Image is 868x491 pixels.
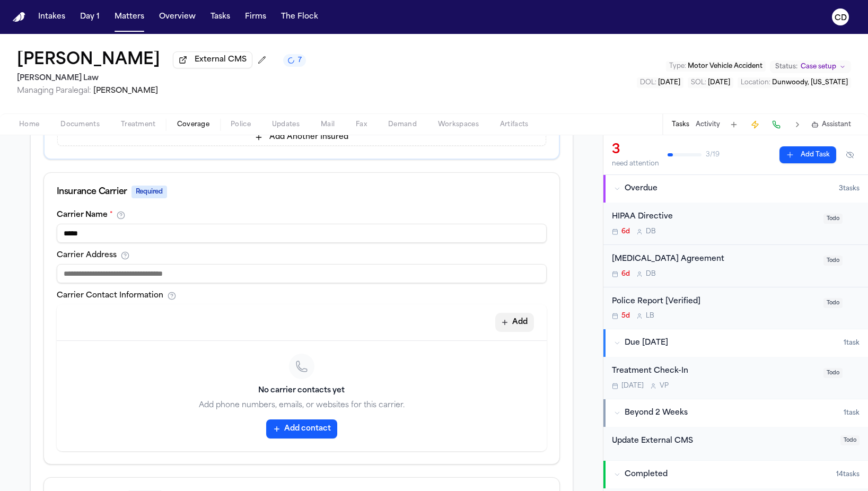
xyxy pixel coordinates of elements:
a: Home [13,12,25,22]
span: Overdue [625,183,657,194]
button: 7 active tasks [283,54,306,67]
button: Intakes [34,7,69,27]
div: HIPAA Directive [612,211,817,223]
button: Create Immediate Task [748,117,762,132]
div: Open task: Treatment Check-In [603,357,868,399]
button: Activity [696,120,720,129]
span: External CMS [195,55,247,65]
span: Beyond 2 Weeks [625,408,688,418]
span: Dunwoody, [US_STATE] [772,80,848,86]
span: V P [660,382,669,390]
div: [MEDICAL_DATA] Agreement [612,253,817,266]
span: D B [646,227,656,236]
span: Required [131,186,167,198]
span: Due [DATE] [625,338,668,348]
div: Open task: HIPAA Directive [603,203,868,245]
button: Add contact [266,419,337,439]
span: Managing Paralegal: [17,87,91,95]
label: Carrier Address [57,252,117,259]
span: Todo [840,435,860,445]
button: The Flock [277,7,322,27]
label: Carrier Contact Information [57,292,163,300]
h1: [PERSON_NAME] [17,51,160,70]
p: Add phone numbers, emails, or websites for this carrier. [69,400,534,411]
span: Documents [60,120,100,129]
span: Workspaces [438,120,479,129]
button: Edit DOL: 2025-07-29 [637,77,683,88]
span: 14 task s [836,470,860,479]
span: Case setup [801,63,836,71]
span: Todo [823,214,843,224]
span: 3 / 19 [706,151,720,159]
span: Completed [625,469,668,480]
span: 5d [621,312,630,320]
button: Day 1 [76,7,104,27]
button: Matters [110,7,148,27]
span: Type : [669,63,686,69]
div: Police Report [Verified] [612,296,817,308]
span: Mail [321,120,335,129]
span: Home [19,120,39,129]
span: Artifacts [500,120,529,129]
span: [PERSON_NAME] [93,87,158,95]
button: Add Task [779,146,836,163]
div: Open task: Police Report [Verified] [603,287,868,329]
span: Assistant [822,120,851,129]
h3: No carrier contacts yet [69,385,534,396]
button: External CMS [173,51,252,68]
div: Insurance Carrier [57,186,547,198]
div: 3 [612,142,659,159]
span: SOL : [691,80,706,86]
button: Completed14tasks [603,461,868,488]
button: Make a Call [769,117,784,132]
button: Edit Location: Dunwoody, Georgia [738,77,851,88]
div: Open task: Retainer Agreement [603,245,868,287]
button: Edit SOL: 2027-07-29 [688,77,733,88]
button: Add Another Insured [57,129,546,146]
button: Overdue3tasks [603,175,868,203]
button: Tasks [672,120,689,129]
span: 7 [298,56,302,65]
span: L B [646,312,654,320]
a: Firms [241,7,270,27]
button: Assistant [811,120,851,129]
span: Demand [388,120,417,129]
span: Fax [356,120,367,129]
span: Coverage [177,120,209,129]
button: Tasks [206,7,234,27]
span: [DATE] [658,80,680,86]
span: 1 task [844,339,860,347]
span: Todo [823,256,843,266]
button: Due [DATE]1task [603,329,868,357]
button: Overview [155,7,200,27]
span: Updates [272,120,300,129]
div: need attention [612,160,659,168]
label: Carrier Name [57,212,112,219]
span: DOL : [640,80,656,86]
img: Finch Logo [13,12,25,22]
div: Treatment Check-In [612,365,817,378]
span: Todo [823,298,843,308]
span: [DATE] [708,80,730,86]
h2: [PERSON_NAME] Law [17,72,306,85]
button: Add Task [726,117,741,132]
span: Motor Vehicle Accident [688,63,762,69]
div: Update External CMS [612,435,834,448]
span: 1 task [844,409,860,417]
button: Edit Type: Motor Vehicle Accident [666,61,766,72]
span: 6d [621,227,630,236]
span: D B [646,270,656,278]
span: 6d [621,270,630,278]
span: Location : [741,80,770,86]
span: Todo [823,368,843,378]
button: Add [495,313,534,332]
span: [DATE] [621,382,644,390]
button: Change status from Case setup [770,60,851,73]
span: Status: [775,63,797,71]
button: Hide completed tasks (⌘⇧H) [840,146,860,163]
